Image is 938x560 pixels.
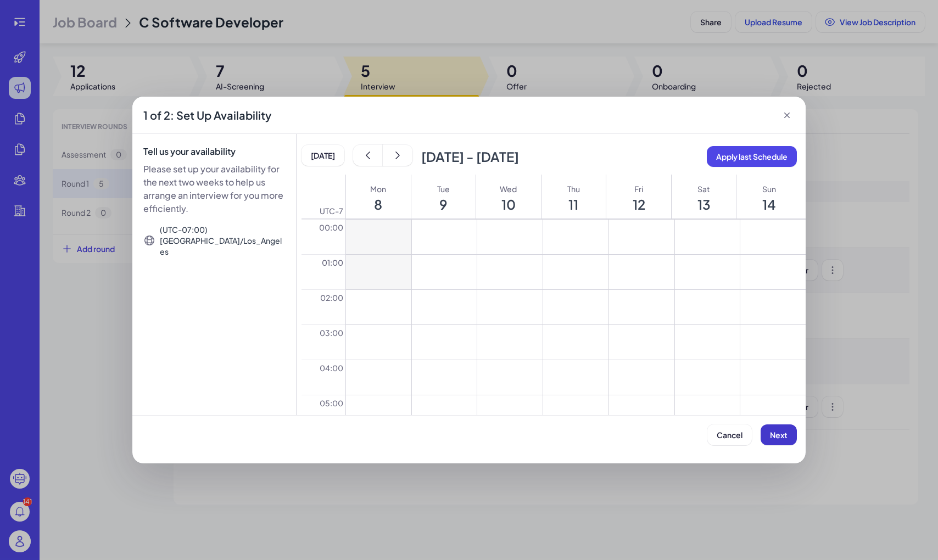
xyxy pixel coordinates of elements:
[302,219,345,254] div: 00 :00
[302,395,345,430] div: 05 :00
[302,175,345,219] div: UTC -7
[697,183,710,194] div: Sat
[717,430,742,440] span: Cancel
[302,145,344,166] button: [DATE]
[501,199,516,210] div: 10
[421,151,519,162] p: [DATE] - [DATE]
[770,430,788,440] span: Next
[370,183,386,194] div: Mon
[143,163,285,215] p: Please set up your availability for the next two weeks to help us arrange an interview for you mo...
[707,424,752,445] button: Cancel
[568,199,578,210] div: 11
[383,145,412,166] button: show next
[143,108,271,123] span: 1 of 2: Set Up Availability
[500,183,517,194] div: Wed
[439,199,447,210] div: 9
[353,145,383,166] button: show previous
[143,145,285,158] p: Tell us your availability
[374,199,382,210] div: 8
[633,199,645,210] div: 12
[634,183,643,194] div: Fri
[567,183,580,194] div: Thu
[716,152,788,161] span: Apply last Schedule
[302,254,345,289] div: 01 :00
[762,183,776,194] div: Sun
[302,360,345,395] div: 04 :00
[302,324,345,360] div: 03 :00
[311,150,335,160] span: [DATE]
[302,289,345,324] div: 02 :00
[437,183,450,194] div: Tue
[761,424,797,445] button: Next
[160,224,285,257] div: (UTC-07:00) [GEOGRAPHIC_DATA]/Los_Angeles
[762,199,776,210] div: 14
[697,199,711,210] div: 13
[707,146,797,167] button: Apply last Schedule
